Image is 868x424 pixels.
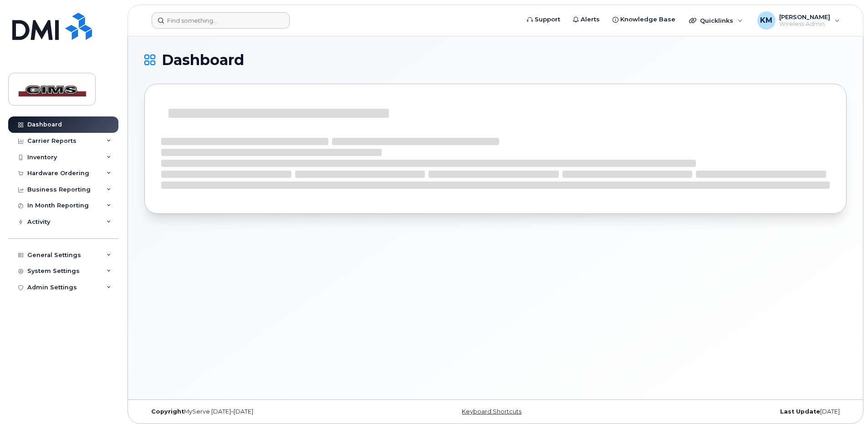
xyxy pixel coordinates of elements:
strong: Copyright [151,408,184,415]
a: Keyboard Shortcuts [462,408,521,415]
div: MyServe [DATE]–[DATE] [144,408,378,415]
strong: Last Update [780,408,820,415]
span: Dashboard [162,53,244,67]
div: [DATE] [613,408,847,415]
